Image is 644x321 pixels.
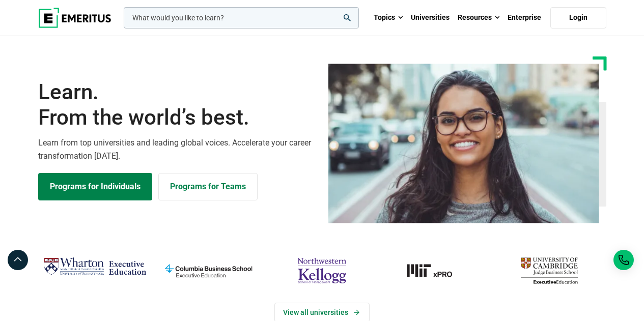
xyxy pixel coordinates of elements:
[328,64,599,223] img: Learn from the world's best
[550,7,606,28] a: Login
[38,173,152,200] a: Explore Programs
[38,105,316,130] span: From the world’s best.
[384,254,487,287] a: MIT-xPRO
[43,254,147,279] img: Wharton Executive Education
[158,173,258,200] a: Explore for Business
[384,254,487,287] img: MIT xPRO
[270,254,374,287] img: northwestern-kellogg
[38,136,316,162] p: Learn from top universities and leading global voices. Accelerate your career transformation [DATE].
[157,254,260,287] img: columbia-business-school
[124,7,359,28] input: woocommerce-product-search-field-0
[38,79,316,131] h1: Learn.
[497,254,601,287] img: cambridge-judge-business-school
